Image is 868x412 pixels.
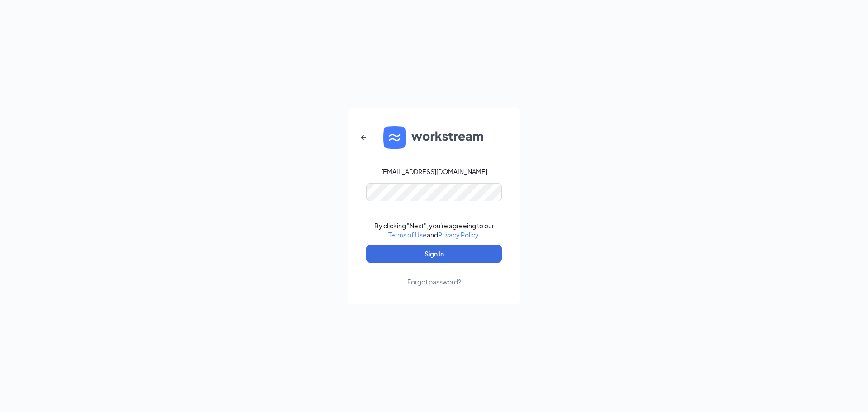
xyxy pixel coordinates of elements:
[381,167,487,176] div: [EMAIL_ADDRESS][DOMAIN_NAME]
[358,132,369,143] svg: ArrowLeftNew
[383,126,485,149] img: WS logo and Workstream text
[353,127,374,148] button: ArrowLeftNew
[438,231,478,239] a: Privacy Policy
[407,263,461,286] a: Forgot password?
[366,245,502,263] button: Sign In
[388,231,427,239] a: Terms of Use
[374,221,494,239] div: By clicking "Next", you're agreeing to our and .
[407,277,461,286] div: Forgot password?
